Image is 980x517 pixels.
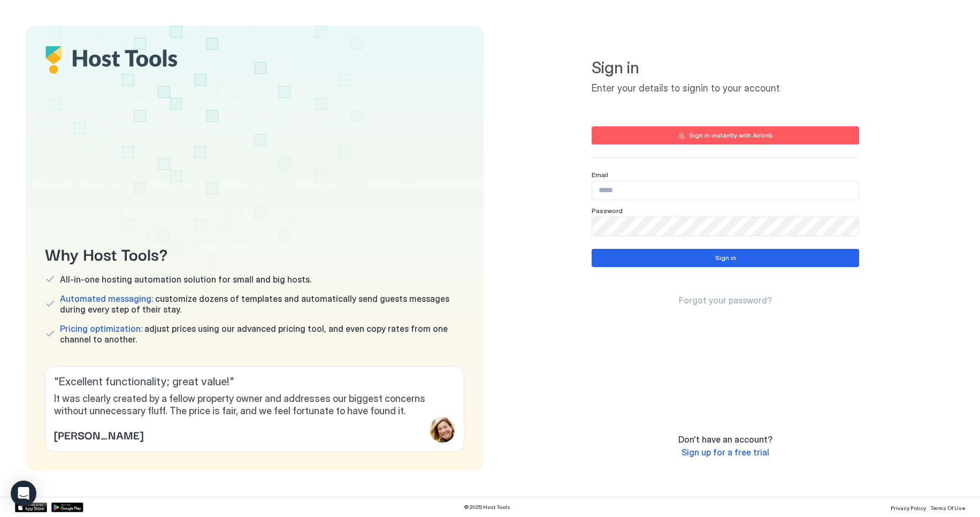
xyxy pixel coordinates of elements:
[679,295,772,306] a: Forgot your password?
[11,481,36,506] div: Open Intercom Messenger
[592,126,859,145] button: Sign in instantly with Airbnb
[930,501,965,513] a: Terms Of Use
[592,171,608,179] span: Email
[592,207,623,215] span: Password
[54,375,455,389] span: " Excellent functionality; great value! "
[592,249,859,267] button: Sign in
[592,58,859,78] span: Sign in
[592,82,859,95] span: Enter your details to signin to your account
[592,217,859,235] input: Input Field
[60,323,142,334] span: Pricing optimization:
[715,253,736,263] div: Sign in
[430,417,455,443] div: profile
[54,427,143,443] span: [PERSON_NAME]
[930,505,965,511] span: Terms Of Use
[678,434,772,445] span: Don't have an account?
[689,131,773,140] div: Sign in instantly with Airbnb
[592,181,859,200] input: Input Field
[464,504,510,511] span: © 2025 Host Tools
[15,503,47,512] a: App Store
[891,505,926,511] span: Privacy Policy
[60,293,153,304] span: Automated messaging:
[891,501,926,513] a: Privacy Policy
[51,503,83,512] a: Google Play Store
[60,323,464,345] span: adjust prices using our advanced pricing tool, and even copy rates from one channel to another.
[682,447,769,458] a: Sign up for a free trial
[60,274,311,285] span: All-in-one hosting automation solution for small and big hosts.
[45,241,464,265] span: Why Host Tools?
[54,393,455,417] span: It was clearly created by a fellow property owner and addresses our biggest concerns without unne...
[60,293,464,315] span: customize dozens of templates and automatically send guests messages during every step of their s...
[679,295,772,306] span: Forgot your password?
